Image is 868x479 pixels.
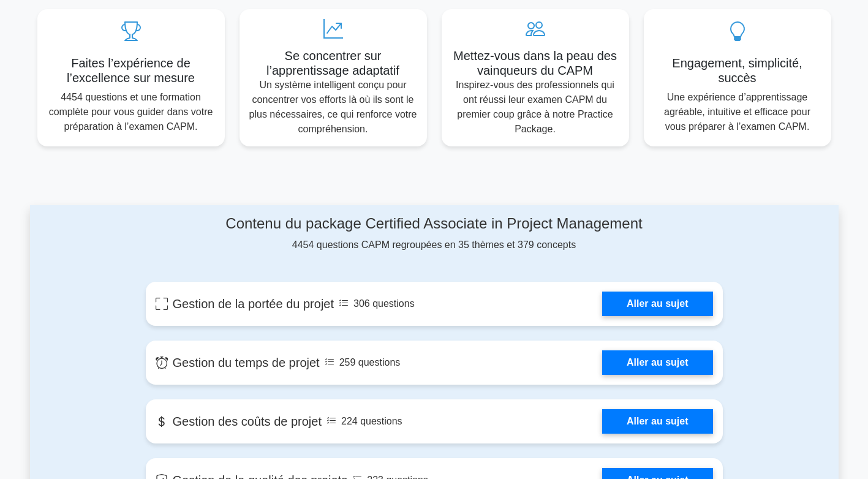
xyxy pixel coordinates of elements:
a: Aller au sujet [602,292,712,316]
p: Un système intelligent conçu pour concentrer vos efforts là où ils sont le plus nécessaires, ce q... [249,78,417,137]
h4: Contenu du package Certified Associate in Project Management [146,215,723,233]
h5: Engagement, simplicité, succès [654,56,821,85]
h5: Faites l’expérience de l’excellence sur mesure [47,56,215,85]
a: Aller au sujet [602,350,712,375]
p: Inspirez-vous des professionnels qui ont réussi leur examen CAPM du premier coup grâce à notre Pr... [451,78,619,137]
a: Aller au sujet [602,409,712,434]
font: 4454 questions CAPM regroupées en 35 thèmes et 379 concepts [292,240,576,250]
h5: Se concentrer sur l’apprentissage adaptatif [249,48,417,78]
p: Une expérience d’apprentissage agréable, intuitive et efficace pour vous préparer à l’examen CAPM. [654,90,821,134]
h5: Mettez-vous dans la peau des vainqueurs du CAPM [451,48,619,78]
p: 4454 questions et une formation complète pour vous guider dans votre préparation à l’examen CAPM. [47,90,215,134]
